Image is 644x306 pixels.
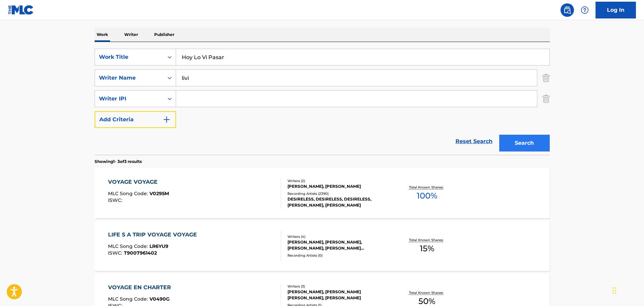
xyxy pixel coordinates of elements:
p: Writer [122,28,140,42]
form: Search Form [95,49,550,155]
img: Delete Criterion [542,90,550,107]
span: 100 % [417,190,437,202]
div: Writer IPI [99,95,160,103]
img: help [581,6,589,14]
p: Total Known Shares: [409,185,445,190]
div: [PERSON_NAME], [PERSON_NAME] [PERSON_NAME], [PERSON_NAME] [287,289,389,301]
p: Work [95,28,110,42]
div: Writers ( 2 ) [287,178,389,183]
span: ISWC : [108,250,124,256]
div: [PERSON_NAME], [PERSON_NAME], [PERSON_NAME], [PERSON_NAME] [PERSON_NAME] [287,239,389,251]
span: V0295M [149,190,169,196]
img: Delete Criterion [542,70,550,86]
p: Total Known Shares: [409,290,445,295]
img: MLC Logo [8,5,34,15]
iframe: Chat Widget [610,274,644,306]
a: VOYAGE VOYAGEMLC Song Code:V0295MISWC:Writers (2)[PERSON_NAME], [PERSON_NAME]Recording Artists (2... [95,168,550,218]
div: Recording Artists ( 0 ) [287,253,389,258]
div: VOYAGE EN CHARTER [108,283,174,292]
div: LIFE S A TRIP VOYAGE VOYAGE [108,231,200,239]
div: [PERSON_NAME], [PERSON_NAME] [287,183,389,189]
div: DESIRELESS, DESIRELESS, DESIRELESS, [PERSON_NAME], [PERSON_NAME] [287,196,389,208]
span: V0490G [149,296,170,302]
div: Writer Name [99,74,160,82]
a: LIFE S A TRIP VOYAGE VOYAGEMLC Song Code:LR6YU9ISWC:T9007961402Writers (4)[PERSON_NAME], [PERSON_... [95,221,550,271]
a: Log In [596,2,636,18]
span: MLC Song Code : [108,190,149,196]
div: Drag [612,280,616,301]
a: Reset Search [452,134,496,149]
img: 9d2ae6d4665cec9f34b9.svg [163,116,171,124]
div: Work Title [99,53,160,61]
p: Publisher [152,28,176,42]
button: Search [499,135,550,151]
div: Help [578,3,591,17]
img: search [563,6,571,14]
p: Total Known Shares: [409,237,445,243]
span: LR6YU9 [149,243,168,249]
span: T9007961402 [124,250,157,256]
span: MLC Song Code : [108,243,149,249]
button: Add Criteria [95,111,176,128]
a: Public Search [561,3,574,17]
div: VOYAGE VOYAGE [108,178,169,186]
span: ISWC : [108,197,124,203]
div: Writers ( 4 ) [287,234,389,239]
span: 15 % [420,243,434,255]
span: MLC Song Code : [108,296,149,302]
div: Writers ( 3 ) [287,284,389,289]
div: Recording Artists ( 2390 ) [287,191,389,196]
p: Showing 1 - 3 of 3 results [95,159,142,165]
